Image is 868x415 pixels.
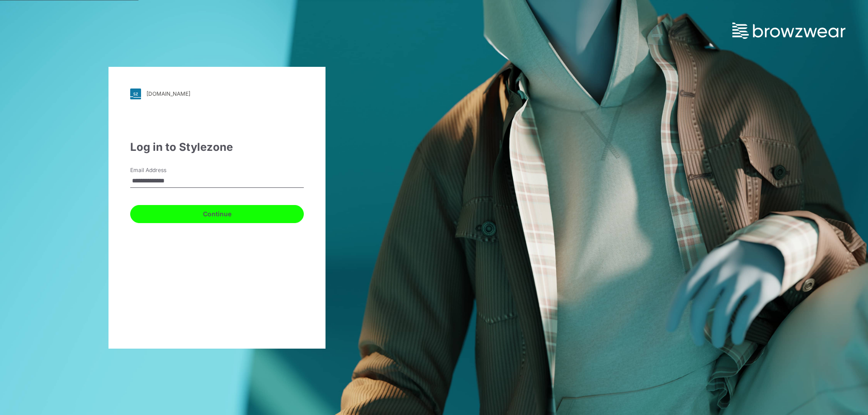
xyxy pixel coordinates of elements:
img: svg+xml;base64,PHN2ZyB3aWR0aD0iMjgiIGhlaWdodD0iMjgiIHZpZXdCb3g9IjAgMCAyOCAyOCIgZmlsbD0ibm9uZSIgeG... [130,89,141,99]
button: Continue [130,205,304,223]
a: [DOMAIN_NAME] [130,89,304,99]
div: Log in to Stylezone [130,139,304,155]
div: [DOMAIN_NAME] [146,90,190,97]
label: Email Address [130,166,193,174]
img: browzwear-logo.73288ffb.svg [732,23,845,39]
